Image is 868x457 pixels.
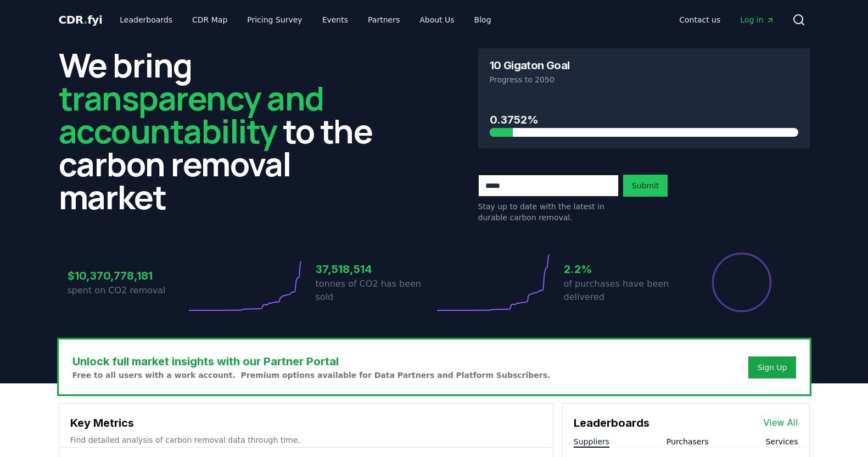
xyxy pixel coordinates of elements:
[111,10,500,30] nav: Main
[490,74,798,85] p: Progress to 2050
[711,252,772,313] div: Percentage of sales delivered
[111,10,181,30] a: Leaderboards
[670,10,729,30] a: Contact us
[764,416,798,430] a: View All
[667,436,709,447] button: Purchasers
[83,13,87,26] span: .
[564,261,682,277] h3: 2.2%
[316,277,434,304] p: tonnes of CO2 has been sold
[490,60,570,71] h3: 10 Gigaton Goal
[731,10,783,30] a: Log in
[765,436,798,447] button: Services
[411,10,463,30] a: About Us
[238,10,311,30] a: Pricing Survey
[623,175,668,197] button: Submit
[478,201,619,223] p: Stay up to date with the latest in durable carbon removal.
[466,10,500,30] a: Blog
[72,370,551,381] p: Free to all users with a work account. Premium options available for Data Partners and Platform S...
[490,112,798,128] h3: 0.3752%
[68,267,186,284] h3: $10,370,778,181
[316,261,434,277] h3: 37,518,514
[740,14,774,25] span: Log in
[748,356,796,378] button: Sign Up
[670,10,783,30] nav: Main
[59,13,103,26] span: CDR fyi
[70,415,542,431] h3: Key Metrics
[574,415,649,431] h3: Leaderboards
[313,10,357,30] a: Events
[59,48,390,213] h2: We bring to the carbon removal market
[70,434,542,445] p: Find detailed analysis of carbon removal data through time.
[59,12,103,27] a: CDR.fyi
[359,10,408,30] a: Partners
[68,284,186,297] p: spent on CO2 removal
[574,436,609,447] button: Suppliers
[757,362,787,373] a: Sign Up
[72,353,551,370] h3: Unlock full market insights with our Partner Portal
[59,75,324,153] span: transparency and accountability
[564,277,682,304] p: of purchases have been delivered
[183,10,236,30] a: CDR Map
